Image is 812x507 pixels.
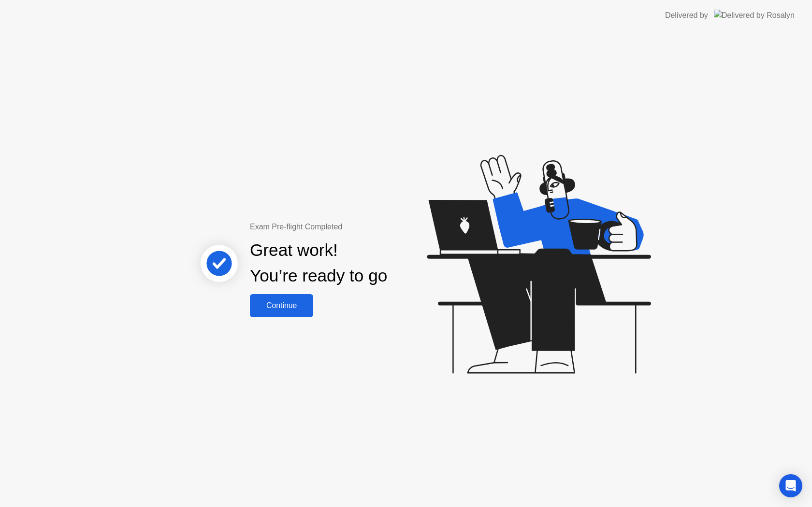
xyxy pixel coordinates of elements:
[714,10,795,21] img: Delivered by Rosalyn
[250,238,387,289] div: Great work! You’re ready to go
[665,10,708,21] div: Delivered by
[250,221,449,233] div: Exam Pre-flight Completed
[250,294,313,317] button: Continue
[253,301,310,310] div: Continue
[779,474,802,497] div: Open Intercom Messenger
